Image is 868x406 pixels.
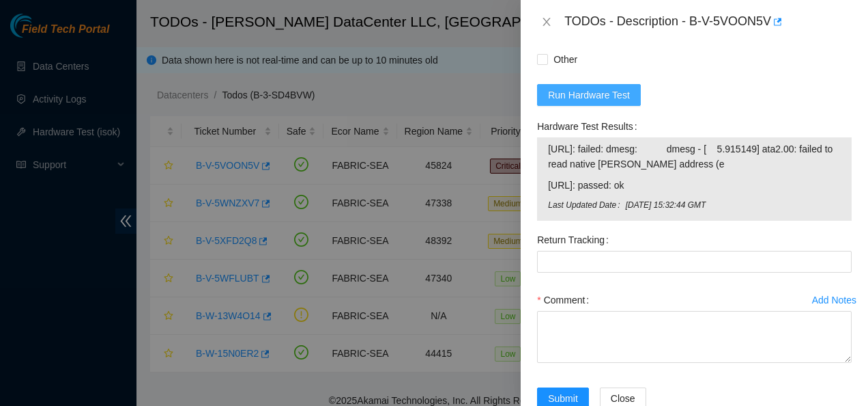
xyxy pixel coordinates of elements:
[541,16,552,27] span: close
[537,311,852,363] textarea: Comment
[537,16,556,29] button: Close
[626,199,841,212] span: [DATE] 15:32:44 GMT
[611,391,635,406] span: Close
[548,49,583,70] span: Other
[537,229,614,251] label: Return Tracking
[811,289,857,311] button: Add Notes
[564,11,852,33] div: TODOs - Description - B-V-5VOON5V
[548,391,578,406] span: Submit
[548,87,630,103] span: Run Hardware Test
[548,178,841,193] span: [URL]: passed: ok
[537,251,852,273] input: Return Tracking
[537,84,641,106] button: Run Hardware Test
[812,295,856,305] div: Add Notes
[537,289,594,311] label: Comment
[548,199,625,212] span: Last Updated Date
[537,116,642,137] label: Hardware Test Results
[548,141,841,172] span: [URL]: failed: dmesg: dmesg - [ 5.915149] ata2.00: failed to read native [PERSON_NAME] address (e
